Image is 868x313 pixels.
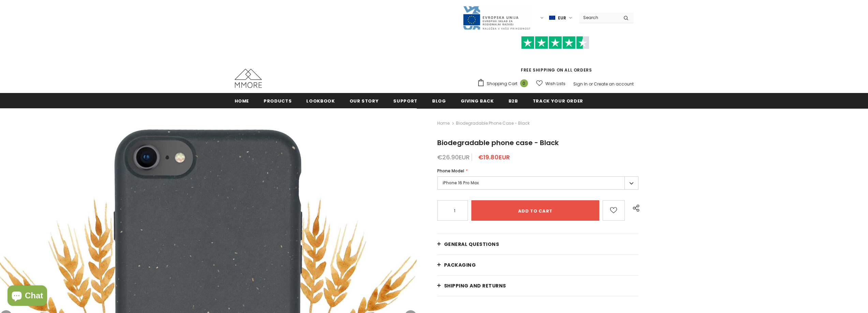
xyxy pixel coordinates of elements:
inbox-online-store-chat: Shopify online store chat [5,285,49,308]
img: Javni Razpis [462,5,531,30]
span: Biodegradable phone case - Black [437,138,559,147]
a: Wish Lists [536,78,565,90]
a: Sign In [573,81,588,87]
span: B2B [509,98,518,104]
span: Products [264,98,292,104]
span: General Questions [444,241,499,248]
a: Javni Razpis [462,15,531,20]
input: Search Site [579,13,618,22]
a: Create an account [594,81,634,87]
span: or [589,81,593,87]
a: Home [437,119,450,127]
span: FREE SHIPPING ON ALL ORDERS [477,39,634,73]
span: Lookbook [306,98,335,104]
span: EUR [558,15,566,21]
a: support [393,93,417,108]
span: Blog [432,98,446,104]
a: Our Story [350,93,379,108]
span: €26.90EUR [437,153,470,161]
label: iPhone 16 Pro Max [437,176,639,190]
img: MMORE Cases [235,69,262,88]
span: Shopping Cart [487,80,517,87]
a: B2B [509,93,518,108]
a: Giving back [461,93,494,108]
a: Blog [432,93,446,108]
span: Our Story [350,98,379,104]
img: Trust Pilot Stars [521,36,589,49]
a: Products [264,93,292,108]
span: €19.80EUR [478,153,510,161]
a: Shopping Cart 0 [477,79,531,89]
span: Shipping and returns [444,282,506,289]
a: Lookbook [306,93,335,108]
iframe: Customer reviews powered by Trustpilot [477,49,634,67]
span: Giving back [461,98,494,104]
a: Shipping and returns [437,276,639,296]
span: support [393,98,417,104]
span: Home [235,98,249,104]
span: Wish Lists [545,80,565,87]
a: Track your order [533,93,583,108]
a: General Questions [437,234,639,254]
span: Track your order [533,98,583,104]
a: PACKAGING [437,255,639,275]
span: 0 [520,79,528,87]
a: Home [235,93,249,108]
span: Biodegradable phone case - Black [456,119,530,127]
span: Phone Model [437,168,464,174]
input: Add to cart [471,200,600,221]
span: PACKAGING [444,262,476,268]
